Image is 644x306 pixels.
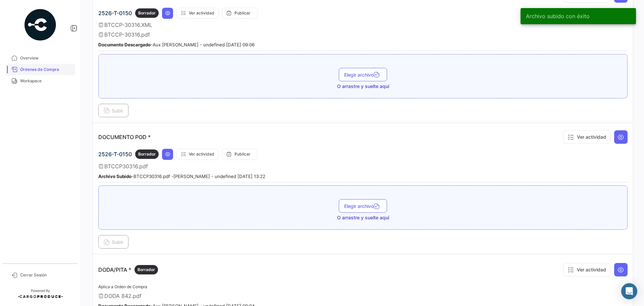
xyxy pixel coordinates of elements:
span: DODA 842.pdf [104,293,142,299]
button: Ver actividad [563,263,610,276]
small: - BTCCP30316.pdf - [PERSON_NAME] - undefined [DATE] 13:22 [98,174,265,179]
span: O arrastre y suelte aquí [337,214,389,221]
button: Ver actividad [563,130,610,144]
button: Publicar [222,149,258,160]
a: Workspace [5,75,75,87]
span: Borrador [138,10,156,16]
small: - Aux [PERSON_NAME] - undefined [DATE] 09:06 [98,42,255,47]
span: O arrastre y suelte aquí [337,83,389,90]
b: Documento Descargado [98,42,151,47]
span: Borrador [138,267,155,273]
span: Aplica a Orden de Compra [98,284,147,289]
button: Elegir archivo [339,68,387,81]
span: BTCCP-30316.XML [104,21,152,28]
a: Overview [5,52,75,64]
span: Subir [104,108,123,114]
b: Archivo Subido [98,174,131,179]
span: BTCCP-30316.pdf [104,31,150,38]
span: Subir [104,239,123,245]
span: Cerrar Sesión [20,272,72,278]
span: Órdenes de Compra [20,67,72,73]
span: 2526-T-0150 [98,10,132,16]
div: Abrir Intercom Messenger [621,283,637,299]
span: BTCCP30316.pdf [104,163,148,170]
p: DOCUMENTO POD * [98,134,151,140]
button: Subir [98,104,128,117]
span: Archivo subido con éxito [526,13,590,19]
button: Ver actividad [176,8,219,19]
span: 2526-T-0150 [98,151,132,158]
span: Overview [20,55,72,61]
span: Elegir archivo [344,72,382,78]
a: Órdenes de Compra [5,64,75,75]
button: Ver actividad [176,149,219,160]
button: Elegir archivo [339,199,387,213]
img: powered-by.png [23,8,57,42]
span: Elegir archivo [344,203,382,209]
button: Publicar [222,8,258,19]
span: Workspace [20,78,72,84]
button: Subir [98,235,128,249]
p: DODA/PITA * [98,265,158,274]
span: Borrador [138,151,156,157]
